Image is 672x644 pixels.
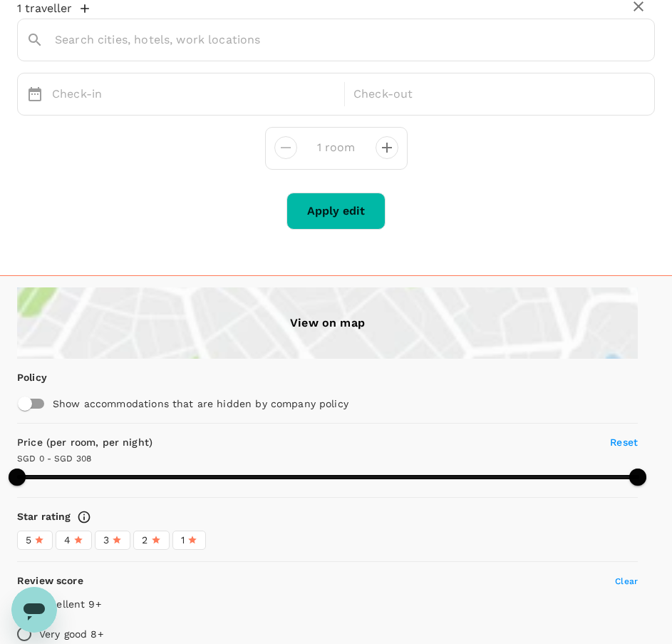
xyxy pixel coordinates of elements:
input: Add rooms [309,136,364,159]
h6: Review score [17,573,83,589]
h6: Star rating [17,509,71,525]
span: Reset [610,436,638,448]
span: Clear [615,576,638,586]
span: 2 [142,533,148,548]
p: Check-out [353,86,637,103]
span: 4 [64,533,71,548]
p: Check-in [52,86,336,103]
button: Open [644,39,647,41]
p: Excellent 9+ [39,597,101,611]
button: decrease [376,136,398,159]
button: 1 traveller [17,1,89,16]
svg: Star ratings are awarded to properties to represent the quality of services, facilities, and amen... [77,510,91,524]
p: Very good 8+ [39,627,103,641]
h6: Price (per room, per night) [17,435,153,451]
p: Policy [17,370,47,384]
span: SGD 0 - SGD 308 [17,454,91,464]
span: 3 [103,533,109,548]
button: Apply edit [286,193,386,230]
iframe: Button to launch messaging window [11,587,57,633]
p: Show accommodations that are hidden by company policy [53,397,570,411]
input: Search cities, hotels, work locations [26,29,606,51]
span: 1 [181,533,185,548]
a: View on map [17,287,638,359]
span: 5 [26,533,31,548]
